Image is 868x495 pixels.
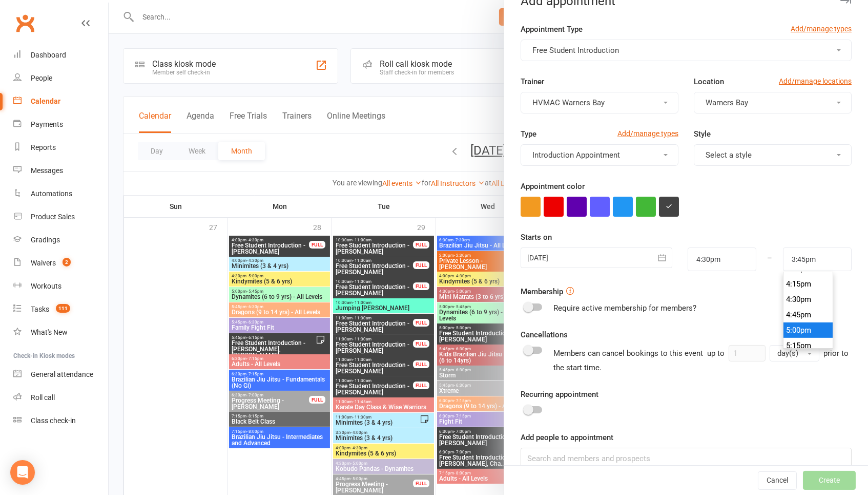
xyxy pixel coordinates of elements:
a: People [13,67,108,90]
li: 4:15pm [783,276,833,292]
a: Tasks 111 [13,298,108,321]
button: Cancel [758,471,797,490]
div: General attendance [31,370,93,378]
div: Tasks [31,305,49,313]
span: Introduction Appointment [532,150,620,160]
li: 4:30pm [783,292,833,307]
div: Reports [31,143,56,151]
div: Members can cancel bookings to this event [553,345,852,374]
div: – [756,247,783,271]
label: Location [694,75,724,88]
span: 2 [63,258,71,266]
label: Recurring appointment [521,388,598,401]
a: Dashboard [13,44,108,67]
a: Automations [13,182,108,205]
span: Free Student Introduction [532,46,619,55]
label: Cancellations [521,329,568,341]
a: Roll call [13,386,108,409]
span: day(s) [777,349,798,358]
span: 111 [56,304,70,313]
button: day(s) [770,345,819,361]
label: Appointment color [521,180,585,193]
div: Product Sales [31,213,75,221]
div: What's New [31,328,68,336]
div: up to [707,345,819,361]
a: Gradings [13,229,108,252]
div: Messages [31,166,63,175]
label: Starts on [521,231,552,243]
div: Payments [31,120,63,128]
button: HVMAC Warners Bay [521,92,678,113]
a: Reports [13,136,108,159]
li: 5:15pm [783,338,833,353]
a: Product Sales [13,205,108,229]
a: Payments [13,113,108,136]
span: Warners Bay [706,98,748,107]
label: Membership [521,285,563,298]
button: Free Student Introduction [521,40,852,61]
div: Class check-in [31,416,76,425]
label: Add people to appointment [521,431,613,444]
div: Workouts [31,282,61,290]
div: Gradings [31,236,60,244]
label: Trainer [521,75,544,88]
a: Calendar [13,90,108,113]
span: Select a style [706,150,752,160]
div: Roll call [31,393,55,402]
div: People [31,74,52,82]
a: Workouts [13,275,108,298]
label: Appointment Type [521,23,583,35]
span: HVMAC Warners Bay [532,98,605,107]
a: Add/manage locations [779,75,852,87]
li: 4:45pm [783,307,833,322]
a: Class kiosk mode [13,409,108,432]
label: Type [521,128,536,140]
a: General attendance kiosk mode [13,363,108,386]
button: Introduction Appointment [521,144,678,166]
a: Messages [13,159,108,182]
li: 5:00pm [783,322,833,338]
div: Dashboard [31,51,66,59]
div: Require active membership for members? [553,302,696,314]
button: Select a style [694,144,852,166]
div: Automations [31,189,72,198]
a: Add/manage types [791,23,852,34]
a: Add/manage types [617,128,678,139]
a: Clubworx [12,10,38,36]
a: What's New [13,321,108,344]
div: Open Intercom Messenger [10,460,35,485]
div: Calendar [31,97,60,105]
a: Waivers 2 [13,252,108,275]
button: Warners Bay [694,92,852,113]
input: Search and members and prospects [521,448,852,469]
label: Style [694,128,711,140]
div: Waivers [31,259,56,267]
